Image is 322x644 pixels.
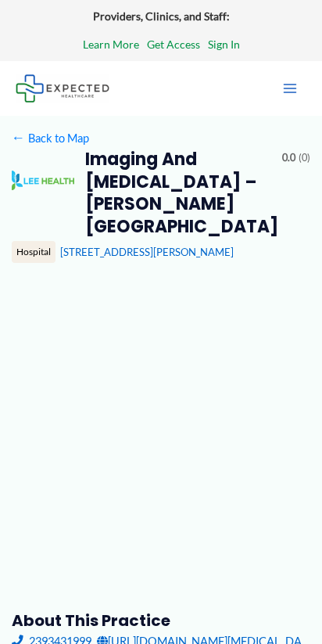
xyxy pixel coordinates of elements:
[12,610,311,631] h3: About this practice
[208,34,240,55] a: Sign In
[274,72,306,105] button: Main menu toggle
[12,131,26,145] span: ←
[12,128,89,149] a: ←Back to Map
[85,149,271,238] h2: Imaging and [MEDICAL_DATA] – [PERSON_NAME][GEOGRAPHIC_DATA]
[147,34,200,55] a: Get Access
[16,74,109,102] img: Expected Healthcare Logo - side, dark font, small
[93,9,230,23] strong: Providers, Clinics, and Staff:
[282,149,295,167] span: 0.0
[60,246,234,258] a: [STREET_ADDRESS][PERSON_NAME]
[299,149,310,167] span: (0)
[12,241,55,263] div: Hospital
[83,34,139,55] a: Learn More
